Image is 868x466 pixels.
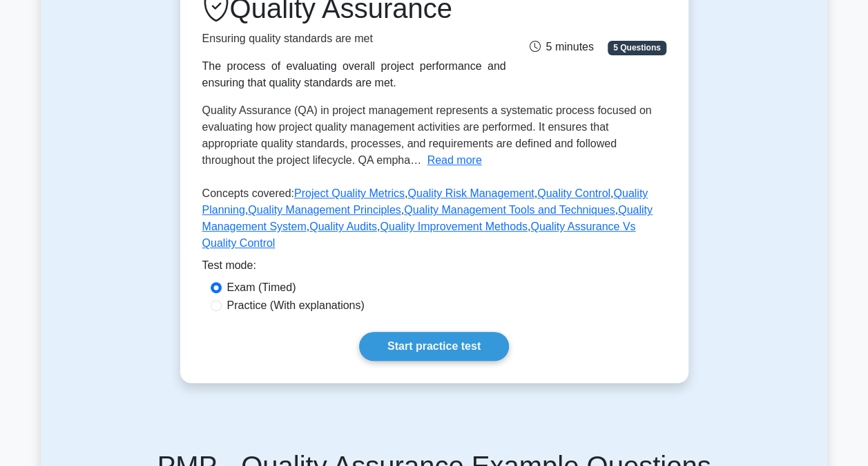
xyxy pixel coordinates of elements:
label: Practice (With explanations) [227,297,365,314]
a: Quality Risk Management [407,187,534,199]
button: Read more [427,152,481,169]
span: Quality Assurance (QA) in project management represents a systematic process focused on evaluatin... [202,104,652,166]
div: Test mode: [202,257,666,279]
a: Quality Management Tools and Techniques [404,204,615,216]
div: The process of evaluating overall project performance and ensuring that quality standards are met. [202,58,506,91]
a: Quality Control [537,187,610,199]
label: Exam (Timed) [227,279,296,296]
a: Quality Audits [309,221,377,232]
a: Start practice test [359,332,509,361]
span: 5 minutes [529,41,593,53]
p: Ensuring quality standards are met [202,30,506,47]
span: 5 Questions [608,41,666,55]
a: Quality Management Principles [248,204,401,216]
a: Project Quality Metrics [294,187,405,199]
p: Concepts covered: , , , , , , , , , [202,185,666,257]
a: Quality Improvement Methods [380,221,527,232]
